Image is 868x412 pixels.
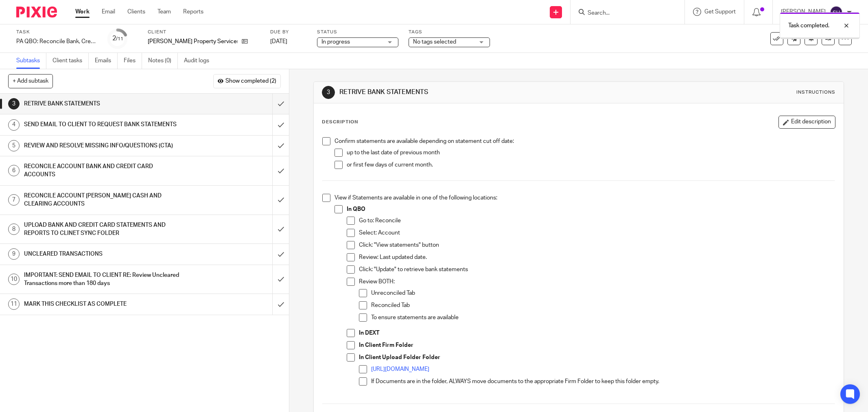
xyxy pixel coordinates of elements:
img: svg%3E [830,6,843,19]
a: Email [102,8,115,16]
p: Go to: Reconcile [359,217,835,225]
div: 2 [112,34,123,43]
h1: RETRIVE BANK STATEMENTS [24,98,184,110]
label: Due by [270,29,307,35]
div: 5 [8,140,20,151]
h1: REVIEW AND RESOLVE MISSING INFO/QUESTIONS (CTA) [24,140,184,152]
p: Confirm statements are available depending on statement cut off date: [335,137,835,145]
a: Audit logs [184,53,215,69]
div: 10 [8,274,20,285]
span: Show completed (2) [225,78,276,85]
button: Show completed (2) [213,74,281,88]
a: Client tasks [52,53,89,69]
p: Review: Last updated date. [359,253,835,261]
h1: RETRIVE BANK STATEMENTS [339,88,596,96]
a: [URL][DOMAIN_NAME] [371,366,429,372]
label: Tags [409,29,490,35]
span: [DATE] [270,39,287,44]
label: Client [148,29,260,35]
div: 11 [8,298,20,310]
h1: IMPORTANT: SEND EMAIL TO CLIENT RE: Review Uncleared Transactions more than 180 days [24,269,184,290]
a: Files [124,53,142,69]
div: 3 [8,98,20,110]
div: PA QBO: Reconcile Bank, Credit Card and Clearing [16,37,98,46]
p: up to the last date of previous month [347,149,835,157]
span: In progress [321,39,350,45]
div: 6 [8,165,20,176]
p: View if Statements are available in one of the following locations: [335,194,835,202]
h1: RECONCILE ACCOUNT [PERSON_NAME] CASH AND CLEARING ACCOUNTS [24,190,184,210]
a: Reports [183,8,203,16]
h1: SEND EMAIL TO CLIENT TO REQUEST BANK STATEMENTS [24,118,184,131]
button: + Add subtask [8,74,53,88]
h1: UNCLEARED TRANSACTIONS [24,248,184,260]
a: Clients [127,8,145,16]
h1: RECONCILE ACCOUNT BANK AND CREDIT CARD ACCOUNTS [24,160,184,181]
p: Task completed. [788,22,829,30]
p: Description [322,119,358,125]
img: Pixie [16,7,57,18]
p: Unreconciled Tab [371,289,835,297]
p: Reconciled Tab [371,301,835,309]
div: 9 [8,248,20,260]
div: 8 [8,224,20,235]
p: Select: Account [359,229,835,237]
strong: In DEXT [359,330,380,336]
small: /11 [116,37,123,41]
a: Team [157,8,171,16]
p: Click: "Update" to retrieve bank statements [359,265,835,274]
h1: UPLOAD BANK AND CREDIT CARD STATEMENTS AND REPORTS TO CLINET SYNC FOLDER [24,219,184,240]
strong: In QBO [347,206,365,212]
span: No tags selected [413,39,456,45]
label: Status [317,29,398,35]
strong: In Client Firm Folder [359,342,413,348]
p: [PERSON_NAME] Property Services Inc. [148,37,238,46]
div: 7 [8,194,20,206]
div: Instructions [796,89,835,96]
a: Emails [95,53,118,69]
div: 4 [8,119,20,131]
h1: MARK THIS CHECKLIST AS COMPLETE [24,298,184,310]
button: Edit description [778,116,835,129]
strong: In Client Upload Folder Folder [359,355,440,360]
p: Review BOTH: [359,278,835,286]
div: 3 [322,86,335,99]
a: Subtasks [16,53,46,69]
p: or first few days of current month. [347,161,835,169]
a: Work [75,8,90,16]
p: To ensure statements are available [371,313,835,322]
a: Notes (0) [148,53,178,69]
p: Click: "View statements" button [359,241,835,249]
p: If Documents are in the folder, ALWAYS move documents to the appropriate Firm Folder to keep this... [371,377,835,386]
label: Task [16,29,98,35]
